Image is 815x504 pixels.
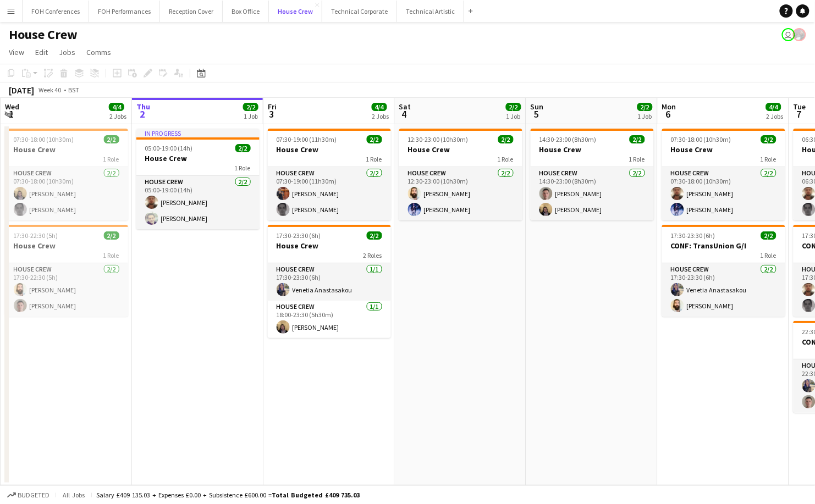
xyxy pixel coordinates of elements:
app-job-card: 12:30-23:00 (10h30m)2/2House Crew1 RoleHouse Crew2/212:30-23:00 (10h30m)[PERSON_NAME][PERSON_NAME] [399,129,522,220]
span: 2/2 [367,135,382,143]
span: 2/2 [630,135,645,143]
div: In progress [136,129,260,137]
h3: House Crew [662,145,785,154]
span: 1 Role [235,164,251,172]
span: Wed [5,102,19,112]
span: 2/2 [104,135,119,143]
div: In progress05:00-19:00 (14h)2/2House Crew1 RoleHouse Crew2/205:00-19:00 (14h)[PERSON_NAME][PERSON... [136,129,260,229]
span: Week 40 [36,86,64,94]
h3: House Crew [399,145,522,154]
h1: House Crew [9,26,78,43]
button: Reception Cover [160,1,223,22]
button: Box Office [223,1,269,22]
span: Tue [794,102,806,112]
div: BST [68,86,79,94]
h3: CONF: TransUnion G/I [662,241,785,251]
div: 1 Job [244,112,258,120]
app-job-card: 17:30-23:30 (6h)2/2House Crew2 RolesHouse Crew1/117:30-23:30 (6h)Venetia AnastasakouHouse Crew1/1... [268,225,391,338]
span: 4/4 [372,103,387,111]
h3: House Crew [136,153,260,163]
span: Sun [531,102,544,112]
app-card-role: House Crew2/212:30-23:00 (10h30m)[PERSON_NAME][PERSON_NAME] [399,167,522,220]
span: 1 Role [629,155,645,163]
span: 07:30-18:00 (10h30m) [671,135,731,143]
span: 14:30-23:00 (8h30m) [539,135,597,143]
div: Salary £409 135.03 + Expenses £0.00 + Subsistence £600.00 = [96,491,360,499]
div: [DATE] [9,85,34,96]
app-card-role: House Crew1/118:00-23:30 (5h30m)[PERSON_NAME] [268,301,391,338]
span: 2/2 [637,103,653,111]
span: Jobs [59,47,75,57]
div: 1 Job [506,112,521,120]
span: 6 [660,108,676,120]
span: 2 [135,108,150,120]
span: 2/2 [235,144,251,152]
span: 2/2 [761,231,777,240]
app-job-card: 07:30-18:00 (10h30m)2/2House Crew1 RoleHouse Crew2/207:30-18:00 (10h30m)[PERSON_NAME][PERSON_NAME] [5,129,128,220]
app-job-card: 17:30-23:30 (6h)2/2CONF: TransUnion G/I1 RoleHouse Crew2/217:30-23:30 (6h)Venetia Anastasakou[PER... [662,225,785,317]
span: Comms [86,47,111,57]
span: 1 [3,108,19,120]
span: 2/2 [367,231,382,240]
app-card-role: House Crew2/214:30-23:00 (8h30m)[PERSON_NAME][PERSON_NAME] [531,167,654,220]
app-card-role: House Crew2/217:30-23:30 (6h)Venetia Anastasakou[PERSON_NAME] [662,263,785,317]
app-card-role: House Crew2/205:00-19:00 (14h)[PERSON_NAME][PERSON_NAME] [136,176,260,229]
app-user-avatar: Zubair PERM Dhalla [793,28,806,41]
app-card-role: House Crew2/207:30-18:00 (10h30m)[PERSON_NAME][PERSON_NAME] [5,167,128,220]
app-job-card: 07:30-19:00 (11h30m)2/2House Crew1 RoleHouse Crew2/207:30-19:00 (11h30m)[PERSON_NAME][PERSON_NAME] [268,129,391,220]
span: 1 Role [366,155,382,163]
div: 1 Job [638,112,652,120]
button: House Crew [269,1,322,22]
a: Comms [82,45,115,59]
span: 17:30-23:30 (6h) [277,231,321,240]
button: FOH Performances [89,1,160,22]
span: 17:30-22:30 (5h) [14,231,58,240]
app-card-role: House Crew2/207:30-19:00 (11h30m)[PERSON_NAME][PERSON_NAME] [268,167,391,220]
span: 2/2 [506,103,521,111]
span: 2/2 [243,103,258,111]
span: 2/2 [104,231,119,240]
h3: House Crew [5,145,128,154]
span: 1 Role [103,251,119,259]
app-card-role: House Crew1/117:30-23:30 (6h)Venetia Anastasakou [268,263,391,301]
span: All jobs [60,491,87,499]
h3: House Crew [268,145,391,154]
app-job-card: 07:30-18:00 (10h30m)2/2House Crew1 RoleHouse Crew2/207:30-18:00 (10h30m)[PERSON_NAME][PERSON_NAME] [662,129,785,220]
span: 07:30-18:00 (10h30m) [14,135,74,143]
div: 2 Jobs [109,112,126,120]
span: Sat [399,102,411,112]
span: 4/4 [766,103,781,111]
span: 7 [792,108,806,120]
app-card-role: House Crew2/207:30-18:00 (10h30m)[PERSON_NAME][PERSON_NAME] [662,167,785,220]
span: 5 [529,108,544,120]
span: 2/2 [761,135,777,143]
a: Edit [31,45,52,59]
h3: House Crew [5,241,128,251]
span: 2/2 [498,135,514,143]
span: View [9,47,24,57]
span: 3 [266,108,277,120]
app-job-card: 17:30-22:30 (5h)2/2House Crew1 RoleHouse Crew2/217:30-22:30 (5h)[PERSON_NAME][PERSON_NAME] [5,225,128,317]
a: View [4,45,29,59]
span: Total Budgeted £409 735.03 [272,491,360,499]
span: 1 Role [761,251,777,259]
span: 07:30-19:00 (11h30m) [277,135,337,143]
span: 4 [398,108,411,120]
span: Edit [35,47,48,57]
span: 1 Role [498,155,514,163]
span: 12:30-23:00 (10h30m) [408,135,469,143]
button: FOH Conferences [23,1,89,22]
button: Technical Artistic [397,1,464,22]
div: 2 Jobs [372,112,389,120]
a: Jobs [54,45,80,59]
span: Fri [268,102,277,112]
h3: House Crew [268,241,391,251]
app-job-card: 14:30-23:00 (8h30m)2/2House Crew1 RoleHouse Crew2/214:30-23:00 (8h30m)[PERSON_NAME][PERSON_NAME] [531,129,654,220]
span: 4/4 [109,103,124,111]
h3: House Crew [531,145,654,154]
